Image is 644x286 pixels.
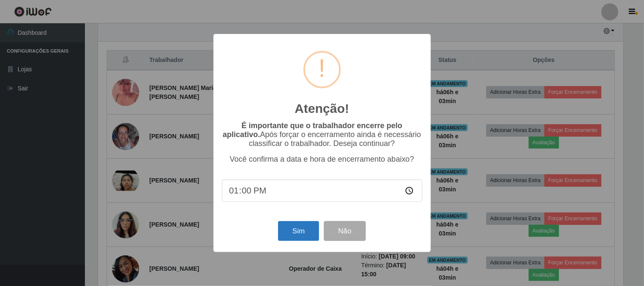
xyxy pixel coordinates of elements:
b: É importante que o trabalhador encerre pelo aplicativo. [223,121,402,139]
h2: Atenção! [295,101,349,116]
p: Após forçar o encerramento ainda é necessário classificar o trabalhador. Deseja continuar? [222,121,422,148]
p: Você confirma a data e hora de encerramento abaixo? [222,155,422,164]
button: Não [324,221,366,241]
button: Sim [278,221,319,241]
